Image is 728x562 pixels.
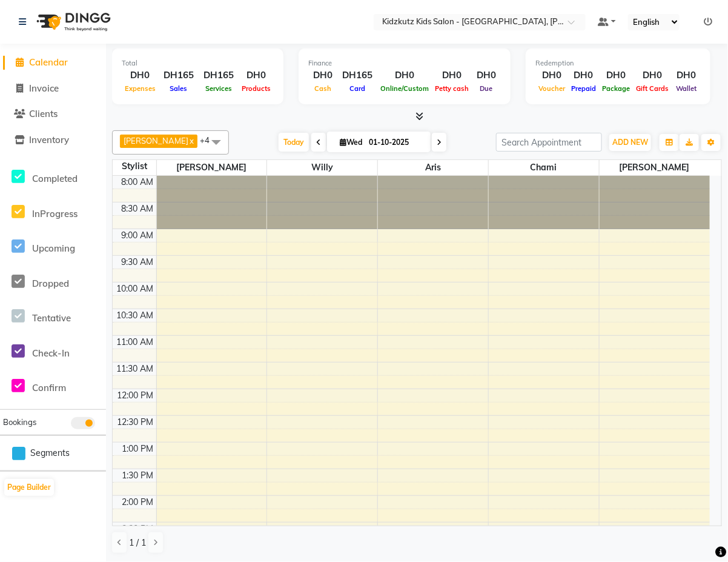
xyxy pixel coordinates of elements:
div: 11:30 AM [114,363,156,375]
div: DH0 [308,69,337,82]
button: ADD NEW [609,134,651,151]
span: Clients [29,108,58,119]
span: Bookings [3,417,36,427]
div: DH0 [472,69,501,82]
span: Services [202,84,235,93]
span: Products [239,84,274,93]
img: logo [31,5,114,39]
div: DH0 [535,69,568,82]
a: Invoice [3,82,103,96]
span: Confirm [32,382,66,393]
div: 10:00 AM [114,283,156,295]
span: [PERSON_NAME] [600,160,710,175]
div: DH165 [337,69,377,82]
span: Calendar [29,56,68,68]
span: Completed [32,173,78,184]
span: Aris [378,160,488,175]
div: Redemption [535,58,701,69]
span: Gift Cards [633,84,672,93]
span: Online/Custom [377,84,432,93]
div: DH0 [672,69,701,82]
input: Search Appointment [496,133,602,152]
div: Stylist [113,160,156,173]
span: InProgress [32,208,78,219]
div: Total [122,58,274,69]
span: [PERSON_NAME] [124,136,188,146]
div: 12:00 PM [115,389,156,402]
span: [PERSON_NAME] [157,160,267,175]
div: DH165 [199,69,239,82]
div: 2:30 PM [120,523,156,535]
span: Invoice [29,82,59,94]
div: 9:30 AM [119,256,156,269]
span: Willy [267,160,377,175]
div: 10:30 AM [114,309,156,322]
div: 8:00 AM [119,176,156,189]
span: Wed [337,138,365,147]
span: Cash [311,84,334,93]
div: 1:00 PM [120,443,156,455]
div: DH0 [599,69,633,82]
span: Voucher [535,84,568,93]
span: +4 [200,135,219,145]
span: Package [599,84,633,93]
div: Finance [308,58,501,69]
div: 8:30 AM [119,202,156,215]
span: Sales [167,84,191,93]
div: 12:30 PM [115,416,156,429]
a: Clients [3,107,103,121]
span: Due [477,84,496,93]
span: Tentative [32,312,71,324]
div: 2:00 PM [120,496,156,509]
div: DH0 [568,69,599,82]
span: Upcoming [32,243,75,254]
div: 11:00 AM [114,336,156,349]
span: Inventory [29,134,69,146]
span: Check-In [32,347,70,359]
button: Page Builder [4,479,54,496]
div: DH0 [239,69,274,82]
div: DH0 [633,69,672,82]
span: ADD NEW [612,138,648,147]
div: DH0 [377,69,432,82]
span: Prepaid [568,84,599,93]
div: DH0 [122,69,159,82]
div: DH0 [432,69,472,82]
div: 9:00 AM [119,229,156,242]
a: Inventory [3,133,103,147]
span: Card [346,84,368,93]
div: DH165 [159,69,199,82]
span: Dropped [32,278,69,289]
span: Petty cash [432,84,472,93]
span: Segments [30,447,70,460]
a: Calendar [3,56,103,70]
div: 1:30 PM [120,469,156,482]
span: 1 / 1 [129,537,146,549]
span: Expenses [122,84,159,93]
span: Today [279,133,309,152]
span: Chami [489,160,599,175]
span: Wallet [673,84,700,93]
a: x [188,136,194,146]
input: 2025-10-01 [365,133,426,152]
